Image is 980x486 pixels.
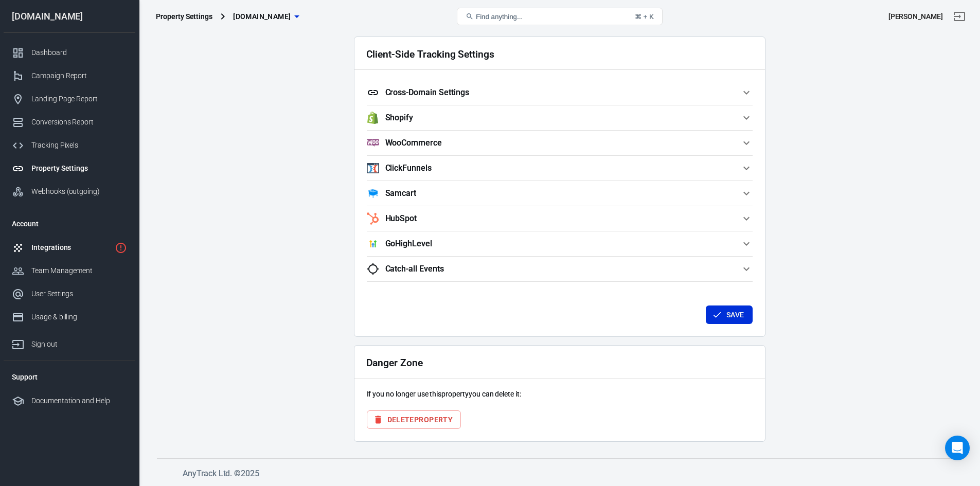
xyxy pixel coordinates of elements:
[457,8,663,25] button: Find anything...⌘ + K
[367,80,753,105] button: Cross-Domain Settings
[4,305,135,329] a: Usage & billing
[4,365,135,389] li: Support
[31,70,127,81] div: Campaign Report
[31,94,127,104] div: Landing Page Report
[366,49,495,60] h2: Client-Side Tracking Settings
[4,64,135,87] a: Campaign Report
[476,13,523,21] span: Find anything...
[367,389,753,400] p: If you no longer use this property you can delete it:
[31,140,127,151] div: Tracking Pixels
[385,188,417,199] h5: Samcart
[367,112,379,124] img: Shopify
[385,113,414,123] h5: Shopify
[366,357,423,368] h2: Danger Zone
[367,231,753,256] button: GoHighLevelGoHighLevel
[367,257,753,281] button: Catch-all Events
[4,282,135,305] a: User Settings
[367,162,379,174] img: ClickFunnels
[367,206,753,231] button: HubSpotHubSpot
[31,242,111,253] div: Integrations
[31,47,127,58] div: Dashboard
[183,467,954,480] h6: AnyTrack Ltd. © 2025
[233,10,291,23] span: readingprograms.com
[31,265,127,276] div: Team Management
[4,12,135,21] div: [DOMAIN_NAME]
[115,242,127,254] svg: 1 networks not verified yet
[367,131,753,155] button: WooCommerceWooCommerce
[4,134,135,157] a: Tracking Pixels
[367,410,461,429] button: DeleteProperty
[367,212,379,225] img: HubSpot
[385,264,444,274] h5: Catch-all Events
[367,105,753,130] button: ShopifyShopify
[4,180,135,203] a: Webhooks (outgoing)
[367,187,379,200] img: Samcart
[31,186,127,197] div: Webhooks (outgoing)
[367,238,379,250] img: GoHighLevel
[4,111,135,134] a: Conversions Report
[4,157,135,180] a: Property Settings
[31,117,127,128] div: Conversions Report
[385,163,432,173] h5: ClickFunnels
[385,138,442,148] h5: WooCommerce
[385,213,417,224] h5: HubSpot
[888,11,943,22] div: Account id: JWXQKv1Z
[4,259,135,282] a: Team Management
[4,41,135,64] a: Dashboard
[367,137,379,149] img: WooCommerce
[385,239,432,249] h5: GoHighLevel
[706,305,753,325] button: Save
[4,211,135,236] li: Account
[31,395,127,406] div: Documentation and Help
[385,87,469,98] h5: Cross-Domain Settings
[31,339,127,350] div: Sign out
[947,4,972,29] a: Sign out
[31,289,127,299] div: User Settings
[31,312,127,322] div: Usage & billing
[4,236,135,259] a: Integrations
[229,7,303,26] button: [DOMAIN_NAME]
[4,87,135,111] a: Landing Page Report
[635,13,654,21] div: ⌘ + K
[4,329,135,356] a: Sign out
[945,436,970,460] div: Open Intercom Messenger
[31,163,127,174] div: Property Settings
[367,156,753,181] button: ClickFunnelsClickFunnels
[367,181,753,206] button: SamcartSamcart
[156,11,212,22] div: Property Settings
